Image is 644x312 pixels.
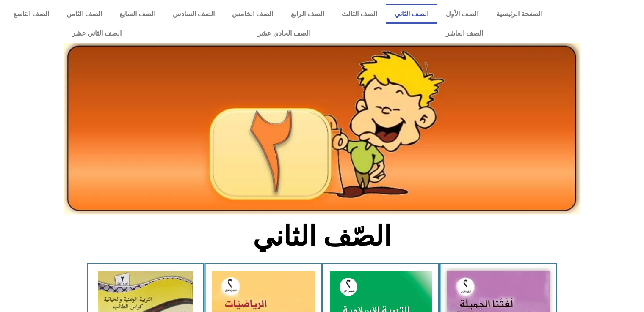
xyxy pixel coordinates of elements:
[437,4,487,24] a: الصف الأول
[182,220,462,253] h2: الصّف الثاني
[111,4,164,24] a: الصف السابع
[164,4,224,24] a: الصف السادس
[378,24,551,43] a: الصف العاشر
[487,4,551,24] a: الصفحة الرئيسية
[333,4,386,24] a: الصف الثالث
[386,4,437,24] a: الصف الثاني
[4,24,189,43] a: الصف الثاني عشر
[58,4,111,24] a: الصف الثامن
[282,4,333,24] a: الصف الرابع
[4,4,58,24] a: الصف التاسع
[189,24,378,43] a: الصف الحادي عشر
[224,4,282,24] a: الصف الخامس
